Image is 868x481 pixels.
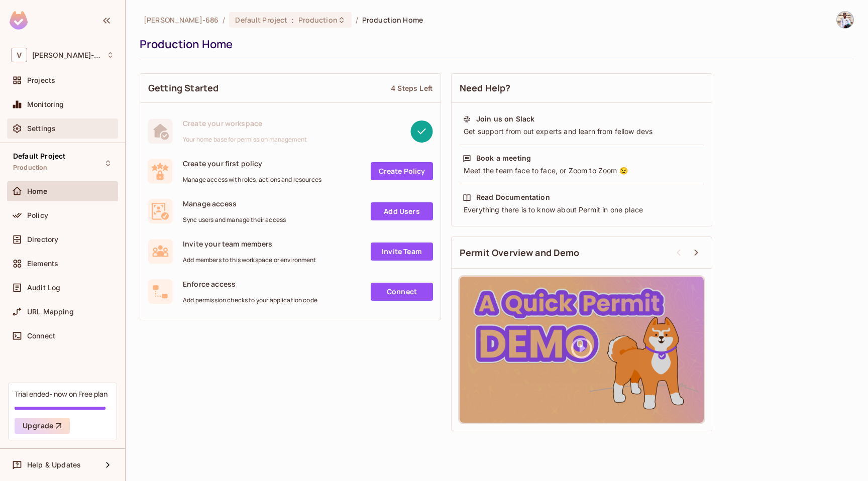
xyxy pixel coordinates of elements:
[391,83,432,93] div: 4 Steps Left
[15,418,70,434] button: Upgrade
[371,202,433,220] a: Add Users
[27,308,74,316] span: URL Mapping
[463,127,701,137] div: Get support from out experts and learn from fellow devs
[148,82,219,94] span: Getting Started
[27,187,48,195] span: Home
[144,15,219,25] span: the active workspace
[371,162,433,180] a: Create Policy
[235,15,287,25] span: Default Project
[183,256,316,264] span: Add members to this workspace or environment
[10,11,28,30] img: SReyMgAAAABJRU5ErkJggg==
[356,15,358,25] li: /
[183,136,307,144] span: Your home base for permission management
[362,15,423,25] span: Production Home
[13,152,65,160] span: Default Project
[298,15,338,25] span: Production
[476,192,550,202] div: Read Documentation
[27,76,55,84] span: Projects
[183,216,286,224] span: Sync users and manage their access
[15,389,107,399] div: Trial ended- now on Free plan
[463,205,701,215] div: Everything there is to know about Permit in one place
[183,176,321,184] span: Manage access with roles, actions and resources
[371,283,433,301] a: Connect
[27,461,81,469] span: Help & Updates
[183,296,317,304] span: Add permission checks to your application code
[223,15,225,25] li: /
[460,247,580,259] span: Permit Overview and Demo
[371,243,433,261] a: Invite Team
[463,166,701,176] div: Meet the team face to face, or Zoom to Zoom 😉
[11,48,27,62] span: V
[476,114,534,124] div: Join us on Slack
[476,153,531,163] div: Book a meeting
[183,118,307,128] span: Create your workspace
[140,37,849,52] div: Production Home
[27,100,64,108] span: Monitoring
[837,12,853,28] img: VINCENT TETTEH
[32,51,101,59] span: Workspace: VINCENT-686
[183,239,316,249] span: Invite your team members
[27,211,48,219] span: Policy
[27,260,58,268] span: Elements
[291,16,294,24] span: :
[27,284,60,292] span: Audit Log
[27,235,58,244] span: Directory
[27,332,55,340] span: Connect
[183,159,321,168] span: Create your first policy
[460,82,511,94] span: Need Help?
[13,164,48,172] span: Production
[183,199,286,208] span: Manage access
[27,125,56,133] span: Settings
[183,279,317,289] span: Enforce access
